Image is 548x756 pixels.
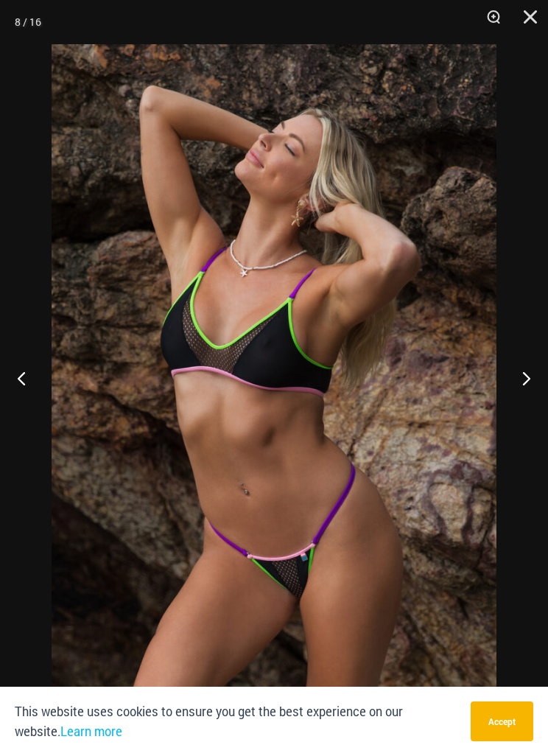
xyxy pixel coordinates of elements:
button: Accept [471,701,533,741]
img: Reckless Neon Crush Black Neon 349 Crop Top 466 Thong 03 [52,44,496,712]
button: Next [493,341,548,415]
div: 8 / 16 [15,11,41,33]
p: This website uses cookies to ensure you get the best experience on our website. [15,701,460,741]
a: Learn more [60,724,122,739]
